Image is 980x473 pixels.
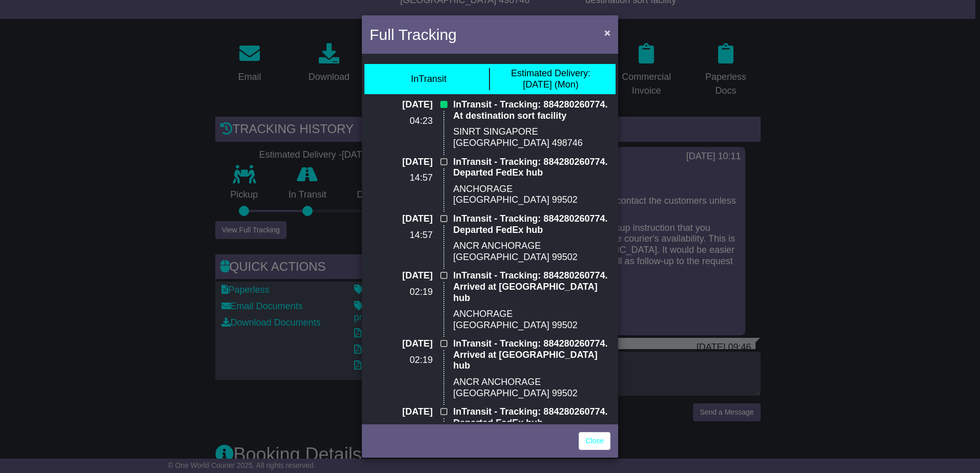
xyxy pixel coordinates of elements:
div: InTransit [411,74,446,85]
a: Close [579,432,610,450]
p: ANCR ANCHORAGE [GEOGRAPHIC_DATA] 99502 [453,241,610,263]
span: Estimated Delivery: [511,68,590,78]
p: 02:19 [370,355,433,366]
p: SINRT SINGAPORE [GEOGRAPHIC_DATA] 498746 [453,126,610,148]
div: [DATE] (Mon) [511,68,590,90]
span: × [604,27,610,38]
p: InTransit - Tracking: 884280260774. Arrived at [GEOGRAPHIC_DATA] hub [453,270,610,304]
p: InTransit - Tracking: 884280260774. Arrived at [GEOGRAPHIC_DATA] hub [453,338,610,372]
p: [DATE] [370,270,433,282]
p: [DATE] [370,99,433,111]
p: ANCHORAGE [GEOGRAPHIC_DATA] 99502 [453,309,610,331]
p: ANCR ANCHORAGE [GEOGRAPHIC_DATA] 99502 [453,377,610,399]
p: InTransit - Tracking: 884280260774. Departed FedEx hub [453,406,610,428]
p: 14:57 [370,230,433,241]
h4: Full Tracking [370,23,457,46]
p: 14:57 [370,173,433,184]
p: 04:23 [370,116,433,127]
p: 02:19 [370,287,433,298]
p: InTransit - Tracking: 884280260774. Departed FedEx hub [453,213,610,235]
p: [DATE] [370,213,433,225]
p: [DATE] [370,157,433,168]
p: [DATE] [370,406,433,418]
button: Close [599,22,616,43]
p: InTransit - Tracking: 884280260774. At destination sort facility [453,99,610,121]
p: [DATE] [370,338,433,350]
p: ANCHORAGE [GEOGRAPHIC_DATA] 99502 [453,184,610,206]
p: InTransit - Tracking: 884280260774. Departed FedEx hub [453,157,610,179]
